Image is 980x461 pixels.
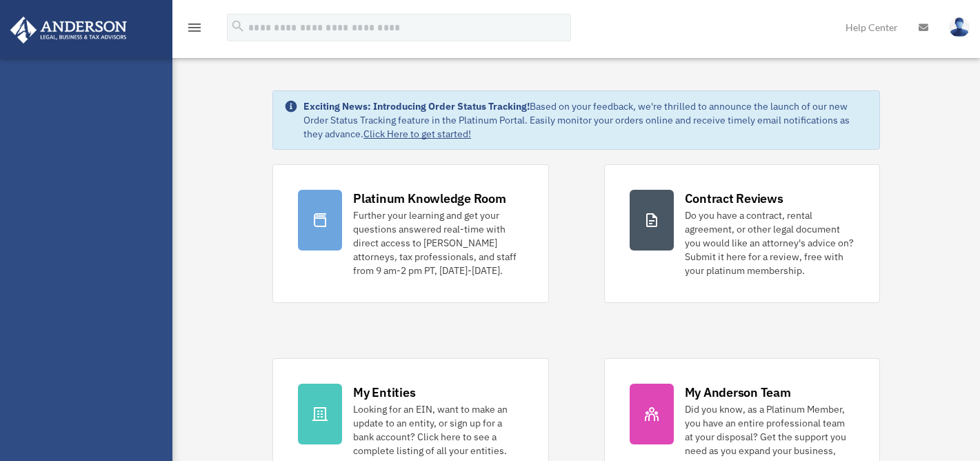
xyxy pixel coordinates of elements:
a: Click Here to get started! [363,128,471,140]
div: Contract Reviews [685,190,783,207]
div: My Entities [353,384,415,401]
div: My Anderson Team [685,384,791,401]
div: Do you have a contract, rental agreement, or other legal document you would like an attorney's ad... [685,208,854,277]
div: Further your learning and get your questions answered real-time with direct access to [PERSON_NAM... [353,208,523,277]
div: Looking for an EIN, want to make an update to an entity, or sign up for a bank account? Click her... [353,402,523,458]
i: search [230,19,246,34]
a: Platinum Knowledge Room Further your learning and get your questions answered real-time with dire... [272,164,548,303]
img: User Pic [949,17,970,37]
strong: Exciting News: Introducing Order Status Tracking! [303,100,530,112]
div: Platinum Knowledge Room [353,190,506,207]
img: Anderson Advisors Platinum Portal [6,17,131,43]
a: Contract Reviews Do you have a contract, rental agreement, or other legal document you would like... [604,164,880,303]
div: Based on your feedback, we're thrilled to announce the launch of our new Order Status Tracking fe... [303,99,868,141]
a: menu [186,24,203,36]
i: menu [186,19,203,36]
